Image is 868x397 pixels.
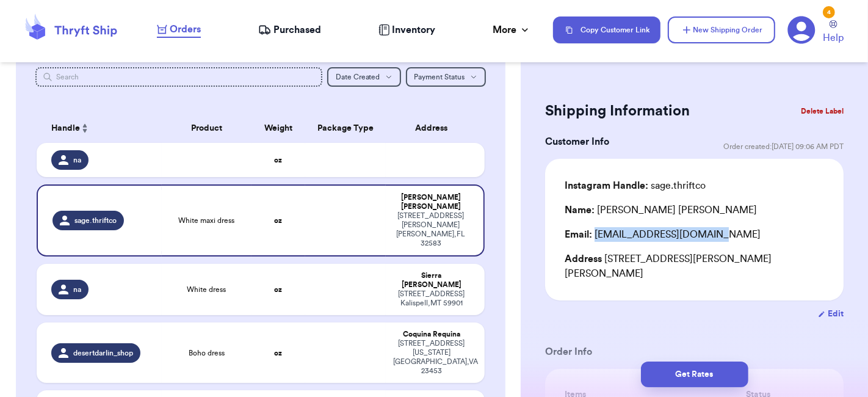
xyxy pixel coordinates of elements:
[823,6,835,18] div: 4
[392,23,435,37] span: Inventory
[565,252,824,281] div: [STREET_ADDRESS][PERSON_NAME][PERSON_NAME]
[565,230,592,239] span: Email:
[393,290,470,308] div: [STREET_ADDRESS] Kalispell , MT 59901
[565,203,757,217] div: [PERSON_NAME] [PERSON_NAME]
[274,349,282,357] strong: oz
[565,227,824,242] div: [EMAIL_ADDRESS][DOMAIN_NAME]
[668,16,775,43] button: New Shipping Order
[787,16,816,44] a: 4
[327,67,401,87] button: Date Created
[796,98,848,125] button: Delete Label
[74,216,117,225] span: sage.thriftco
[641,362,748,387] button: Get Rates
[251,114,305,143] th: Weight
[162,114,251,143] th: Product
[80,121,90,136] button: Sort ascending
[565,178,706,193] div: sage.thriftco
[35,67,322,87] input: Search
[187,285,226,294] span: White dress
[545,344,844,359] h3: Order Info
[553,16,660,43] button: Copy Customer Link
[406,67,486,87] button: Payment Status
[51,122,80,135] span: Handle
[336,73,380,81] span: Date Created
[393,330,470,339] div: Coquina Requina
[73,348,133,358] span: desertdarlin_shop
[393,339,470,376] div: [STREET_ADDRESS] [US_STATE][GEOGRAPHIC_DATA] , VA 23453
[493,23,531,37] div: More
[565,205,595,215] span: Name:
[258,23,321,37] a: Purchased
[545,134,609,149] h3: Customer Info
[545,101,690,121] h2: Shipping Information
[170,22,201,37] span: Orders
[274,156,282,164] strong: oz
[179,216,235,225] span: White maxi dress
[723,142,844,151] span: Order created: [DATE] 09:06 AM PDT
[157,22,201,38] a: Orders
[274,286,282,293] strong: oz
[393,193,469,211] div: [PERSON_NAME] [PERSON_NAME]
[565,254,602,264] span: Address
[273,23,321,37] span: Purchased
[393,271,470,290] div: Sierra [PERSON_NAME]
[386,114,485,143] th: Address
[823,20,844,45] a: Help
[274,217,282,224] strong: oz
[818,308,844,320] button: Edit
[823,31,844,45] span: Help
[305,114,386,143] th: Package Type
[378,23,435,37] a: Inventory
[393,211,469,248] div: [STREET_ADDRESS][PERSON_NAME] [PERSON_NAME] , FL 32583
[189,348,225,358] span: Boho dress
[565,181,648,191] span: Instagram Handle:
[73,285,81,294] span: na
[73,155,81,165] span: na
[414,73,465,81] span: Payment Status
